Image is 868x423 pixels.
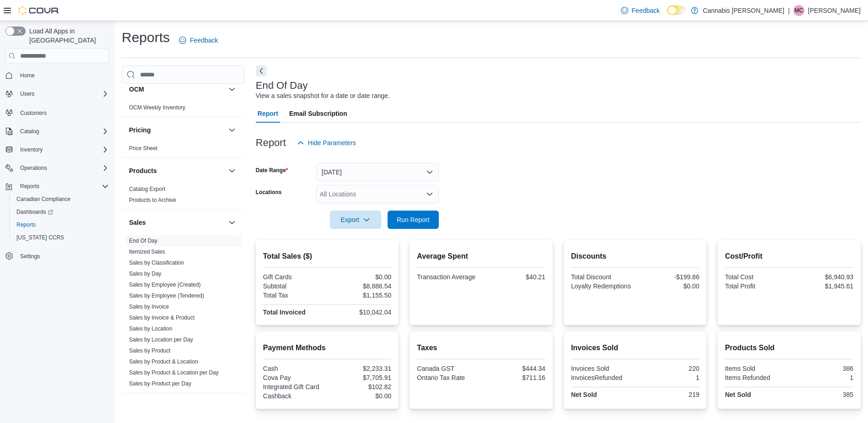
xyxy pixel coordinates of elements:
span: Products to Archive [129,196,176,204]
h2: Invoices Sold [571,342,700,353]
div: Total Tax [263,292,325,299]
span: Feedback [190,36,218,45]
div: Mike Cochrane [793,5,804,16]
button: Pricing [129,125,225,135]
div: $0.00 [329,392,391,400]
span: Export [335,211,376,229]
button: Hide Parameters [293,134,360,152]
button: Taxes [226,401,237,412]
span: Load All Apps in [GEOGRAPHIC_DATA] [26,27,109,45]
span: Inventory [20,146,43,153]
a: Price Sheet [129,145,157,152]
span: Sales by Classification [129,259,184,266]
div: Transaction Average [417,273,479,281]
div: 1 [637,374,699,381]
span: Washington CCRS [13,232,109,243]
button: [US_STATE] CCRS [9,231,113,244]
button: Reports [16,181,43,192]
nav: Complex example [5,65,109,287]
div: $444.34 [483,365,545,372]
span: Home [20,72,35,79]
a: Sales by Product [129,347,171,354]
a: Sales by Invoice [129,304,169,310]
div: Sales [122,235,245,393]
span: Inventory [16,144,109,155]
a: Itemized Sales [129,249,165,255]
span: Sales by Invoice [129,303,169,310]
div: Invoices Sold [571,365,633,372]
button: [DATE] [316,163,439,181]
h3: End Of Day [256,80,308,91]
span: Users [20,90,34,98]
a: Products to Archive [129,197,176,203]
div: $2,233.31 [329,365,391,372]
div: $40.21 [483,273,545,281]
span: Operations [16,163,109,174]
a: Feedback [175,31,221,49]
span: Catalog [20,128,39,135]
button: Inventory [2,143,113,156]
label: Locations [256,189,282,196]
button: Customers [2,106,113,119]
a: Catalog Export [129,186,165,192]
div: View a sales snapshot for a date or date range. [256,91,390,101]
div: 219 [637,391,699,398]
div: Pricing [122,143,245,157]
p: [PERSON_NAME] [808,5,861,16]
span: Dashboards [16,208,53,216]
a: Sales by Location per Day [129,336,193,343]
p: | [788,5,790,16]
span: OCM Weekly Inventory [129,104,185,111]
div: 385 [791,391,853,398]
button: Home [2,69,113,82]
span: Canadian Compliance [13,194,109,205]
div: OCM [122,102,245,117]
span: Feedback [632,6,660,15]
label: Date Range [256,167,288,174]
div: Cash [263,365,325,372]
a: Dashboards [9,206,113,218]
a: Sales by Product & Location per Day [129,369,219,376]
span: Itemized Sales [129,248,165,255]
h3: Sales [129,218,146,227]
button: Reports [2,180,113,193]
span: Operations [20,164,47,172]
button: Export [330,211,381,229]
a: Sales by Product & Location [129,358,198,365]
span: Sales by Location per Day [129,336,193,343]
h3: OCM [129,85,144,94]
div: Ontario Tax Rate [417,374,479,381]
span: Sales by Product & Location per Day [129,369,219,376]
a: Sales by Location [129,325,173,332]
span: Customers [16,107,109,118]
span: Run Report [397,215,430,224]
div: -$199.86 [637,273,699,281]
a: Settings [16,251,43,262]
div: 386 [791,365,853,372]
div: $8,886.54 [329,282,391,290]
span: Settings [16,250,109,262]
button: Run Report [388,211,439,229]
a: Sales by Employee (Tendered) [129,293,204,299]
a: End Of Day [129,238,157,244]
h3: Products [129,166,157,175]
div: $102.82 [329,383,391,390]
strong: Net Sold [571,391,597,398]
button: Settings [2,249,113,263]
span: Price Sheet [129,145,157,152]
button: Users [2,87,113,100]
button: Inventory [16,144,46,155]
h2: Cost/Profit [725,251,853,262]
a: Sales by Classification [129,260,184,266]
a: Reports [13,219,39,230]
a: Sales by Employee (Created) [129,282,201,288]
strong: Net Sold [725,391,751,398]
span: Sales by Location [129,325,173,332]
a: Sales by Invoice & Product [129,315,194,321]
span: Home [16,70,109,81]
div: Items Sold [725,365,787,372]
button: Operations [16,163,51,174]
h2: Discounts [571,251,700,262]
span: Sales by Employee (Created) [129,281,201,288]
